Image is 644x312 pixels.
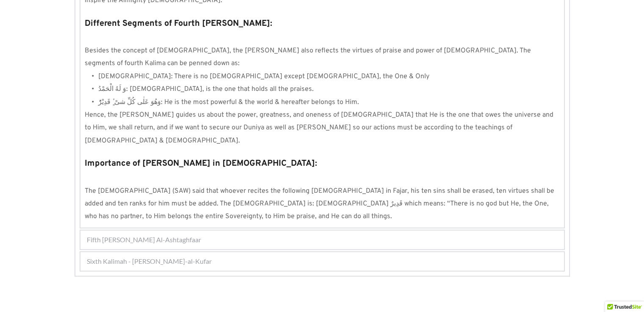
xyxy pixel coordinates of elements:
span: The [DEMOGRAPHIC_DATA] (SAW) said that whoever recites the following [DEMOGRAPHIC_DATA] in Fajar,... [85,187,556,221]
strong: Different Segments of Fourth [PERSON_NAME]: [85,18,272,29]
span: Fifth [PERSON_NAME] Al-Ashtaghfaar [87,235,201,245]
strong: Importance of [PERSON_NAME] in [DEMOGRAPHIC_DATA]: [85,158,317,169]
span: Hence, the [PERSON_NAME] guides us about the power, greatness, and oneness of [DEMOGRAPHIC_DATA] ... [85,111,555,145]
span: وَ لَهُ الْحَمْدُ: [DEMOGRAPHIC_DATA], is the one that holds all the praises. [98,85,314,93]
span: Besides the concept of [DEMOGRAPHIC_DATA], the [PERSON_NAME] also reflects the virtues of praise ... [85,47,533,68]
span: Sixth Kalimah - [PERSON_NAME]-al-Kufar [87,256,212,266]
span: وَهُوَ عَلٰى كُلِّ شیْ ٍٔ قَدِیْرٌؕ: He is the most powerful & the world & hereafter belongs to Him. [98,98,359,107]
span: [DEMOGRAPHIC_DATA]: There is no [DEMOGRAPHIC_DATA] except [DEMOGRAPHIC_DATA], the One & Only [98,72,429,81]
